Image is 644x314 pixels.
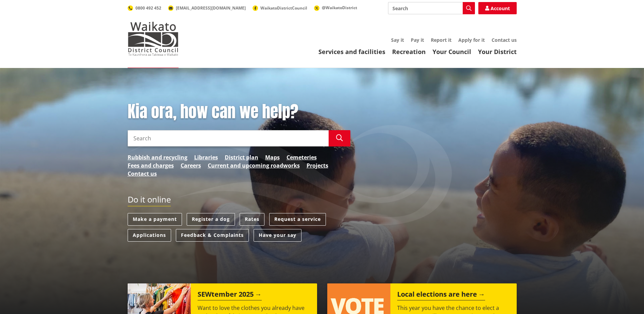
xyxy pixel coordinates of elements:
[128,170,157,178] a: Contact us
[265,153,280,161] a: Maps
[318,48,385,56] a: Services and facilities
[225,153,258,161] a: District plan
[181,161,201,170] a: Careers
[322,5,357,11] span: @WaikatoDistrict
[128,229,171,242] a: Applications
[492,37,517,43] a: Contact us
[260,5,307,11] span: WaikatoDistrictCouncil
[128,102,350,122] h1: Kia ora, how can we help?
[128,161,174,170] a: Fees and charges
[478,48,517,56] a: Your District
[388,2,475,14] input: Search input
[176,229,249,242] a: Feedback & Complaints
[168,5,246,11] a: [EMAIL_ADDRESS][DOMAIN_NAME]
[128,213,182,226] a: Make a payment
[128,130,329,146] input: Search input
[392,48,426,56] a: Recreation
[128,153,187,161] a: Rubbish and recycling
[198,290,262,300] h2: SEWtember 2025
[135,5,161,11] span: 0800 492 452
[391,37,404,43] a: Say it
[433,48,471,56] a: Your Council
[128,5,161,11] a: 0800 492 452
[128,22,179,56] img: Waikato District Council - Te Kaunihera aa Takiwaa o Waikato
[478,2,517,14] a: Account
[254,229,301,242] a: Have your say
[314,5,357,11] a: @WaikatoDistrict
[397,290,485,300] h2: Local elections are here
[269,213,326,226] a: Request a service
[128,195,171,207] h2: Do it online
[240,213,264,226] a: Rates
[253,5,307,11] a: WaikatoDistrictCouncil
[431,37,452,43] a: Report it
[187,213,235,226] a: Register a dog
[458,37,485,43] a: Apply for it
[176,5,246,11] span: [EMAIL_ADDRESS][DOMAIN_NAME]
[307,161,328,170] a: Projects
[287,153,317,161] a: Cemeteries
[411,37,424,43] a: Pay it
[208,161,300,170] a: Current and upcoming roadworks
[194,153,218,161] a: Libraries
